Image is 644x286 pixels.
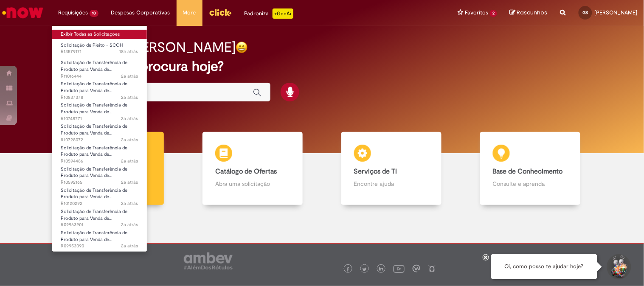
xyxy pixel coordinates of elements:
[184,252,233,269] img: logo_footer_ambev_rotulo_gray.png
[121,158,138,164] time: 20/10/2023 18:33:59
[273,8,293,19] p: +GenAi
[491,254,597,279] div: Oi, como posso te ajudar hoje?
[58,8,88,17] span: Requisições
[45,132,183,205] a: Tirar dúvidas Tirar dúvidas com Lupi Assist e Gen Ai
[61,145,127,158] span: Solicitação de Transferência de Produto para Venda de…
[61,137,138,143] span: R10728072
[61,81,127,94] span: Solicitação de Transferência de Produto para Venda de…
[121,115,138,122] time: 24/11/2023 13:55:22
[121,200,138,207] span: 2a atrás
[52,228,147,247] a: Aberto R09953090 : Solicitação de Transferência de Produto para Venda de Funcionário
[52,79,147,98] a: Aberto R10837378 : Solicitação de Transferência de Produto para Venda de Funcionário
[61,102,127,115] span: Solicitação de Transferência de Produto para Venda de…
[245,8,293,19] div: Padroniza
[493,179,568,188] p: Consulte e aprenda
[121,158,138,164] span: 2a atrás
[121,179,138,185] time: 20/10/2023 11:45:40
[490,10,497,17] span: 2
[52,30,147,39] a: Exibir Todas as Solicitações
[121,137,138,143] time: 21/11/2023 08:40:57
[121,243,138,249] span: 2a atrás
[595,9,638,16] span: [PERSON_NAME]
[61,94,138,101] span: R10837378
[52,101,147,119] a: Aberto R10748771 : Solicitação de Transferência de Produto para Venda de Funcionário
[121,200,138,207] time: 04/07/2023 11:43:28
[606,254,631,280] button: Iniciar Conversa de Suporte
[64,59,580,74] h2: O que você procura hoje?
[583,10,588,15] span: GS
[236,41,248,53] img: happy-face.png
[111,8,170,17] span: Despesas Corporativas
[379,267,383,272] img: logo_footer_linkedin.png
[61,158,138,165] span: R10594486
[61,222,138,228] span: R09963901
[121,137,138,143] span: 2a atrás
[121,115,138,122] span: 2a atrás
[363,267,367,272] img: logo_footer_twitter.png
[1,4,45,21] img: ServiceNow
[61,243,138,250] span: R09953090
[517,8,548,17] span: Rascunhos
[121,73,138,79] span: 2a atrás
[121,94,138,101] span: 2a atrás
[121,179,138,185] span: 2a atrás
[121,94,138,101] time: 12/12/2023 09:26:00
[61,42,123,48] span: Solicitação de Pleito - SCOH
[493,167,563,176] b: Base de Conhecimento
[61,166,127,179] span: Solicitação de Transferência de Produto para Venda de…
[394,263,405,274] img: logo_footer_youtube.png
[183,8,196,17] span: More
[52,165,147,183] a: Aberto R10592165 : Solicitação de Transferência de Produto para Venda de Funcionário
[52,186,147,204] a: Aberto R10120292 : Solicitação de Transferência de Produto para Venda de Funcionário
[461,132,599,205] a: Base de Conhecimento Consulte e aprenda
[61,200,138,207] span: R10120292
[346,267,350,272] img: logo_footer_facebook.png
[121,73,138,79] time: 23/01/2024 12:23:59
[120,48,138,55] time: 29/09/2025 22:26:38
[121,222,138,228] time: 26/05/2023 10:25:28
[61,179,138,186] span: R10592165
[90,10,98,17] span: 10
[61,123,127,136] span: Solicitação de Transferência de Produto para Venda de…
[120,48,138,55] span: 18h atrás
[61,59,127,73] span: Solicitação de Transferência de Produto para Venda de…
[322,132,461,205] a: Serviços de TI Encontre ajuda
[61,115,138,122] span: R10748771
[215,179,290,188] p: Abra uma solicitação
[121,222,138,228] span: 2a atrás
[61,208,127,222] span: Solicitação de Transferência de Produto para Venda de…
[61,187,127,200] span: Solicitação de Transferência de Produto para Venda de…
[183,132,322,205] a: Catálogo de Ofertas Abra uma solicitação
[52,25,147,252] ul: Requisições
[64,40,236,55] h2: Boa tarde, [PERSON_NAME]
[52,143,147,162] a: Aberto R10594486 : Solicitação de Transferência de Produto para Venda de Funcionário
[52,122,147,140] a: Aberto R10728072 : Solicitação de Transferência de Produto para Venda de Funcionário
[121,243,138,249] time: 23/05/2023 17:29:00
[215,167,277,176] b: Catálogo de Ofertas
[209,6,232,19] img: click_logo_yellow_360x200.png
[52,41,147,56] a: Aberto R13579171 : Solicitação de Pleito - SCOH
[61,48,138,55] span: R13579171
[354,179,429,188] p: Encontre ajuda
[52,207,147,225] a: Aberto R09963901 : Solicitação de Transferência de Produto para Venda de Funcionário
[428,265,436,272] img: logo_footer_naosei.png
[465,8,488,17] span: Favoritos
[354,167,397,176] b: Serviços de TI
[510,9,548,17] a: Rascunhos
[52,58,147,76] a: Aberto R11016444 : Solicitação de Transferência de Produto para Venda de Funcionário
[61,73,138,80] span: R11016444
[413,265,420,272] img: logo_footer_workplace.png
[61,230,127,243] span: Solicitação de Transferência de Produto para Venda de…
